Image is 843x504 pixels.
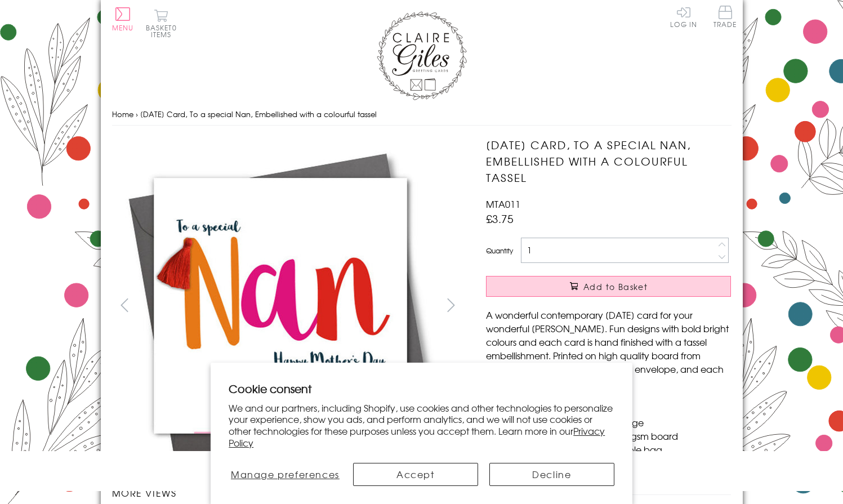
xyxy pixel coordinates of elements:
img: Mother's Day Card, To a special Nan, Embellished with a colourful tassel [111,137,449,475]
label: Quantity [486,246,513,256]
button: Add to Basket [486,276,731,297]
button: prev [112,292,137,318]
span: Trade [713,6,737,28]
span: £3.75 [486,211,514,226]
a: Log In [670,6,697,28]
button: Menu [112,7,134,31]
span: Add to Basket [583,281,648,292]
a: Privacy Policy [229,424,605,449]
button: Accept [353,463,478,486]
p: A wonderful contemporary [DATE] card for your wonderful [PERSON_NAME]. Fun designs with bold brig... [486,308,731,389]
span: MTA011 [486,197,520,211]
button: Decline [489,463,614,486]
nav: breadcrumbs [112,103,732,126]
a: Home [112,109,133,119]
span: [DATE] Card, To a special Nan, Embellished with a colourful tassel [140,109,377,119]
span: Manage preferences [231,467,340,481]
span: Menu [112,23,134,33]
button: Basket0 items [146,9,177,38]
h1: [DATE] Card, To a special Nan, Embellished with a colourful tassel [486,137,731,185]
p: We and our partners, including Shopify, use cookies and other technologies to personalize your ex... [229,402,614,449]
img: Claire Giles Greetings Cards [377,11,467,100]
img: Mother's Day Card, To a special Nan, Embellished with a colourful tassel [463,137,801,475]
span: 0 items [151,23,177,39]
h2: Cookie consent [229,381,614,396]
h3: More views [112,486,464,499]
span: › [136,109,138,119]
a: Trade [713,6,737,30]
button: Manage preferences [229,463,341,486]
button: next [438,292,463,318]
